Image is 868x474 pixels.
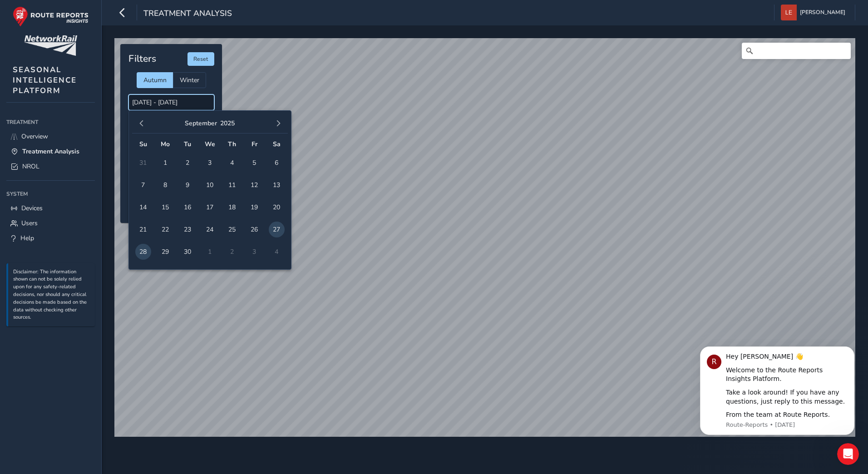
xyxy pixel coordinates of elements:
span: Th [228,140,236,148]
span: NROL [22,162,39,171]
span: Treatment Analysis [22,147,79,156]
span: 10 [202,177,218,193]
h4: Filters [128,53,156,64]
span: 5 [247,155,262,171]
span: 12 [247,177,262,193]
img: diamond-layout [781,5,797,20]
a: Overview [6,129,95,144]
span: Su [139,140,147,148]
a: Help [6,231,95,246]
span: 29 [158,244,173,260]
span: Autumn [143,76,167,84]
button: September [185,119,217,128]
span: 11 [224,177,240,193]
span: Sa [273,140,281,148]
span: 25 [224,222,240,237]
span: 19 [247,199,262,215]
span: 13 [269,177,285,193]
input: Search [742,43,851,59]
span: 6 [269,155,285,171]
span: 9 [180,177,196,193]
span: 27 [269,222,285,237]
img: rr logo [13,6,89,27]
span: Help [20,234,34,242]
button: [PERSON_NAME] [781,5,848,20]
div: Winter [173,72,206,88]
span: 21 [135,222,151,237]
span: 26 [247,222,262,237]
span: 7 [135,177,151,193]
iframe: Intercom live chat [837,443,859,465]
span: 28 [135,244,151,260]
img: customer logo [24,35,77,56]
span: 18 [224,199,240,215]
a: Users [6,216,95,231]
span: 14 [135,199,151,215]
a: Treatment Analysis [6,144,95,159]
button: 2025 [220,119,235,128]
span: [PERSON_NAME] [800,5,845,20]
span: Users [21,219,38,227]
span: 2 [180,155,196,171]
span: 24 [202,222,218,237]
span: Tu [184,140,191,148]
span: Winter [180,76,199,84]
span: 15 [158,199,173,215]
span: 17 [202,199,218,215]
span: 8 [158,177,173,193]
span: Devices [21,204,43,212]
span: 1 [158,155,173,171]
button: Reset [187,52,214,66]
span: Mo [161,140,170,148]
span: 22 [158,222,173,237]
a: NROL [6,159,95,174]
span: We [205,140,215,148]
span: 3 [202,155,218,171]
span: SEASONAL INTELLIGENCE PLATFORM [13,64,77,96]
span: 4 [224,155,240,171]
span: Fr [252,140,257,148]
iframe: Intercom notifications message [686,338,868,440]
span: Treatment Analysis [143,8,232,20]
span: 30 [180,244,196,260]
span: 23 [180,222,196,237]
span: Overview [21,132,48,141]
a: Devices [6,201,95,216]
div: Autumn [137,72,173,88]
div: Treatment [6,115,95,129]
span: 20 [269,199,285,215]
p: Disclaimer: The information shown can not be solely relied upon for any safety-related decisions,... [13,268,90,322]
div: System [6,187,95,201]
span: 16 [180,199,196,215]
canvas: Map [114,38,855,437]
